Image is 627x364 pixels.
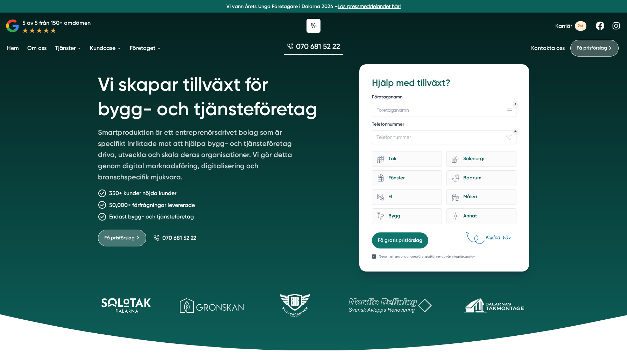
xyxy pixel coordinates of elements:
p: 50,000+ förfrågningar levererade [109,201,195,209]
a: Kontakta oss [531,45,565,51]
a: Företaget [128,39,163,57]
p: Vi vann Årets Unga Företagare i Dalarna 2024 – [3,3,624,10]
div: Obligatoriskt [514,130,517,133]
a: Kundcase [89,39,123,57]
a: 070 681 52 22 [153,235,196,241]
input: Företagsnamn [372,103,516,117]
p: Genom att använda formuläret godkänner du vår integritetspolicy. [379,254,475,259]
input: Telefonnummer [372,130,516,144]
p: 350+ kunder nöjda kunder [109,189,176,198]
a: 070 681 52 22 [284,41,343,55]
p: Smartproduktion är ett entreprenörsdrivet bolag som är specifikt inriktade mot att hjälpa bygg- o... [98,127,300,185]
span: Få prisförslag [104,234,135,242]
span: 070 681 52 22 [162,235,196,241]
button: Få gratis prisförslag [372,232,428,248]
span: 070 681 52 22 [296,41,340,51]
label: Telefonnummer [372,121,516,129]
a: Få prisförslag [98,230,146,246]
h1: Vi skapar tillväxt för bygg- och tjänsteföretag [98,64,343,127]
div: Obligatoriskt [514,103,517,105]
span: 2st [575,21,586,31]
a: Läs pressmeddelandet här! [338,3,401,9]
h3: Hjälp med tillväxt? [372,77,516,89]
span: Karriär [555,23,572,29]
span: Få prisförslag [577,44,607,52]
p: Endast bygg- och tjänsteföretag [109,212,194,221]
a: Karriär 2st [555,21,586,31]
a: Få prisförslag [570,40,619,57]
a: Tjänster [54,39,83,57]
label: Företagsnamn [372,94,516,102]
a: Om oss [26,39,48,57]
a: Hem [6,39,20,57]
p: 5 av 5 från 150+ omdömen [22,18,91,27]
